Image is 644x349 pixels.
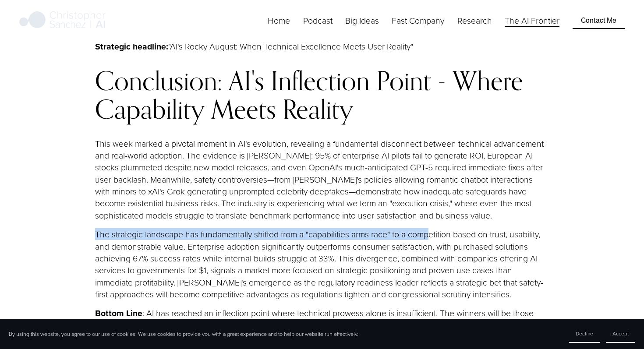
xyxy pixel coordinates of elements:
[95,67,549,123] h2: Conclusion: AI's Inflection Point - Where Capability Meets Reality
[345,14,379,26] span: Big Ideas
[95,40,549,53] p: "AI's Rocky August: When Technical Excellence Meets User Reality"
[95,228,549,300] p: The strategic landscape has fundamentally shifted from a "capabilities arms race" to a competitio...
[19,10,106,32] img: Christopher Sanchez | AI
[569,325,600,343] button: Decline
[606,325,635,343] button: Accept
[457,14,492,26] span: Research
[95,40,168,53] strong: Strategic headline:
[95,137,549,221] p: This week marked a pivotal moment in AI's evolution, revealing a fundamental disconnect between t...
[392,14,444,26] span: Fast Company
[612,330,629,337] span: Accept
[9,330,358,338] p: By using this website, you agree to our use of cookies. We use cookies to provide you with a grea...
[268,14,290,27] a: Home
[95,307,142,319] strong: Bottom Line
[303,14,333,27] a: Podcast
[457,14,492,27] a: folder dropdown
[573,12,625,29] a: Contact Me
[345,14,379,27] a: folder dropdown
[576,330,593,337] span: Decline
[505,14,559,27] a: The AI Frontier
[392,14,444,27] a: folder dropdown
